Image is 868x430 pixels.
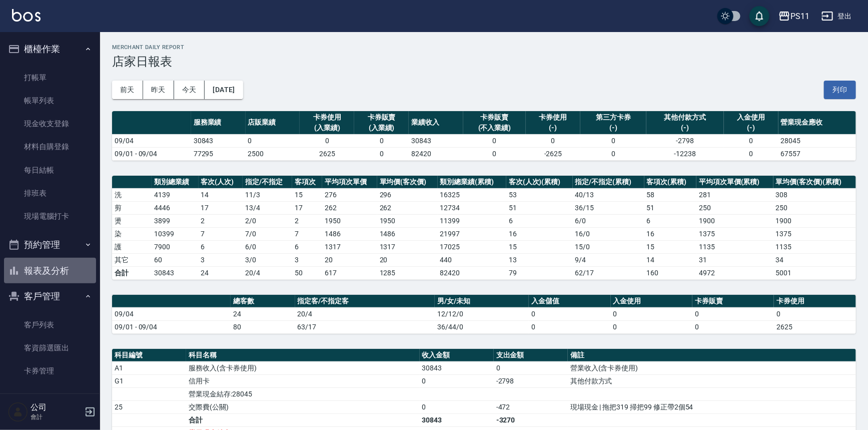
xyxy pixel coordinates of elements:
td: 30843 [152,266,198,279]
td: 合計 [186,413,419,426]
th: 客項次(累積) [644,176,697,189]
td: 16325 [438,188,506,201]
div: (入業績) [302,123,352,133]
td: 63/17 [295,320,435,333]
td: 洗 [112,188,152,201]
th: 平均項次單價 [322,176,377,189]
td: 30843 [409,134,463,147]
th: 單均價(客次價) [377,176,438,189]
td: 296 [377,188,438,201]
td: 11 / 3 [243,188,292,201]
th: 客項次 [292,176,323,189]
td: 281 [696,188,773,201]
td: 51 [506,201,573,214]
td: 交際費(公關) [186,400,419,413]
td: 20/4 [243,266,292,279]
td: 25 [112,400,186,413]
td: 12734 [438,201,506,214]
td: 0 [692,320,774,333]
p: 會計 [31,412,82,421]
td: -12238 [646,147,724,160]
button: 客戶管理 [4,283,96,309]
td: 7 [292,227,323,240]
td: 6 [506,214,573,227]
td: 13 / 4 [243,201,292,214]
td: 2625 [774,320,856,333]
div: PS11 [790,10,809,23]
button: save [749,6,769,26]
td: 20/4 [295,307,435,320]
td: -472 [494,400,568,413]
a: 客資篩選匯出 [4,336,96,359]
td: 0 [529,307,610,320]
button: 前天 [112,81,143,99]
td: -3270 [494,413,568,426]
button: 行銷工具 [4,387,96,413]
td: 0 [420,374,494,387]
div: (-) [583,123,644,133]
div: 卡券使用 [302,112,352,123]
td: 51 [644,201,697,214]
td: 7900 [152,240,198,253]
button: 櫃檯作業 [4,36,96,62]
a: 打帳單 [4,66,96,89]
th: 卡券使用 [774,295,856,308]
td: 6 [644,214,697,227]
td: 36/44/0 [435,320,529,333]
td: 16 / 0 [573,227,644,240]
th: 備註 [568,349,856,362]
th: 類別總業績 [152,176,198,189]
a: 排班表 [4,182,96,205]
td: 營業收入(含卡券使用) [568,361,856,374]
td: 6 [292,240,323,253]
td: 0 [724,134,778,147]
td: 14 [199,188,243,201]
td: 3 [292,253,323,266]
td: 1375 [773,227,856,240]
td: 0 [580,134,646,147]
td: 6 / 0 [243,240,292,253]
th: 業績收入 [409,111,463,135]
td: 250 [696,201,773,214]
td: 20 [322,253,377,266]
div: 第三方卡券 [583,112,644,123]
td: 0 [354,147,409,160]
img: Logo [12,9,41,22]
td: 79 [506,266,573,279]
div: (-) [649,123,721,133]
td: 1285 [377,266,438,279]
td: 7 [199,227,243,240]
td: 2 [292,214,323,227]
td: 31 [696,253,773,266]
td: 0 [463,134,526,147]
td: 58 [644,188,697,201]
button: PS11 [774,6,813,27]
td: 82420 [438,266,506,279]
th: 服務業績 [191,111,246,135]
th: 客次(人次) [199,176,243,189]
td: 1375 [696,227,773,240]
td: 77295 [191,147,246,160]
td: 14 [644,253,697,266]
button: [DATE] [205,81,243,99]
th: 類別總業績(累積) [438,176,506,189]
td: 16 [506,227,573,240]
td: 17025 [438,240,506,253]
a: 客戶列表 [4,313,96,336]
td: 燙 [112,214,152,227]
td: 其他付款方式 [568,374,856,387]
th: 科目名稱 [186,349,419,362]
th: 卡券販賣 [692,295,774,308]
td: 0 [526,134,580,147]
td: 染 [112,227,152,240]
td: 0 [692,307,774,320]
td: 12/12/0 [435,307,529,320]
th: 男/女/未知 [435,295,529,308]
td: 1135 [773,240,856,253]
td: 3 / 0 [243,253,292,266]
td: 13 [506,253,573,266]
td: 0 [580,147,646,160]
a: 每日結帳 [4,159,96,182]
td: 剪 [112,201,152,214]
td: 0 [420,400,494,413]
